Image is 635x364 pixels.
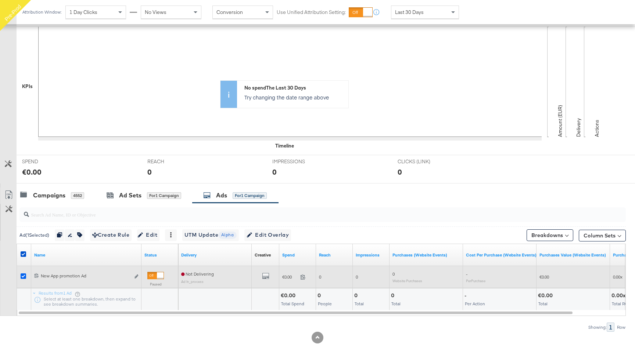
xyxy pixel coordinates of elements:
[181,279,204,284] sub: Ad In_process
[22,10,62,15] div: Attribution Window:
[181,271,214,277] span: Not Delivering
[538,292,555,299] div: €0.00
[233,192,267,199] div: for 1 Campaign
[147,282,164,287] label: Paused
[182,229,239,241] button: UTM UpdateAlpha
[527,229,573,241] button: Breakdowns
[272,167,277,177] div: 0
[255,252,271,258] div: Creative
[466,279,485,283] sub: Per Purchase
[145,9,166,15] span: No Views
[216,191,227,200] div: Ads
[465,301,485,306] span: Per Action
[607,323,614,332] div: 1
[92,230,129,240] span: Create Rule
[244,229,291,241] button: Edit Overlay
[391,292,397,299] div: 0
[355,301,364,306] span: Total
[272,158,327,165] span: IMPRESSIONS
[19,232,49,239] div: Ad ( 1 Selected)
[90,229,132,241] button: Create Rule
[281,292,298,299] div: €0.00
[216,9,243,15] span: Conversion
[147,167,152,177] div: 0
[282,274,297,280] span: €0.00
[144,252,175,258] a: Shows the current state of your Ad.
[539,274,549,280] span: €0.00
[147,158,202,165] span: REACH
[244,84,345,91] div: No spend The Last 30 Days
[538,301,548,306] span: Total
[612,301,633,306] span: Total ROAS
[617,325,626,330] div: Row
[22,158,77,165] span: SPEND
[218,232,237,239] span: Alpha
[392,271,395,277] span: 0
[69,9,97,15] span: 1 Day Clicks
[139,230,157,240] span: Edit
[539,252,607,258] a: The total value of the purchase actions tracked by your Custom Audience pixel on your website aft...
[588,325,607,330] div: Showing:
[244,94,345,101] p: Try changing the date range above
[356,274,358,280] span: 0
[147,192,181,199] div: for 1 Campaign
[319,274,321,280] span: 0
[356,252,387,258] a: The number of times your ad was served. On mobile apps an ad is counted as served the first time ...
[613,274,623,280] span: 0.00x
[579,230,626,241] button: Column Sets
[391,301,401,306] span: Total
[181,252,249,258] a: Reflects the ability of your Ad to achieve delivery.
[611,292,628,299] div: 0.00x
[398,167,402,177] div: 0
[319,252,350,258] a: The number of people your ad was served to.
[33,191,65,200] div: Campaigns
[184,230,237,240] span: UTM Update
[317,292,323,299] div: 0
[255,252,271,258] a: Shows the creative associated with your ad.
[354,292,360,299] div: 0
[41,273,130,279] div: New App promotion Ad
[277,9,346,16] label: Use Unified Attribution Setting:
[281,301,304,306] span: Total Spend
[247,230,289,240] span: Edit Overlay
[398,158,453,165] span: CLICKS (LINK)
[392,252,460,258] a: The number of times a purchase was made tracked by your Custom Audience pixel on your website aft...
[119,191,141,200] div: Ad Sets
[395,9,424,15] span: Last 30 Days
[282,252,313,258] a: The total amount spent to date.
[34,252,139,258] a: Ad Name.
[137,229,159,241] button: Edit
[22,167,42,177] div: €0.00
[71,192,84,199] div: 4552
[466,252,537,258] a: The average cost for each purchase tracked by your Custom Audience pixel on your website after pe...
[29,204,571,219] input: Search Ad Name, ID or Objective
[318,301,332,306] span: People
[464,292,469,299] div: -
[466,271,467,277] span: -
[392,279,422,283] sub: Website Purchases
